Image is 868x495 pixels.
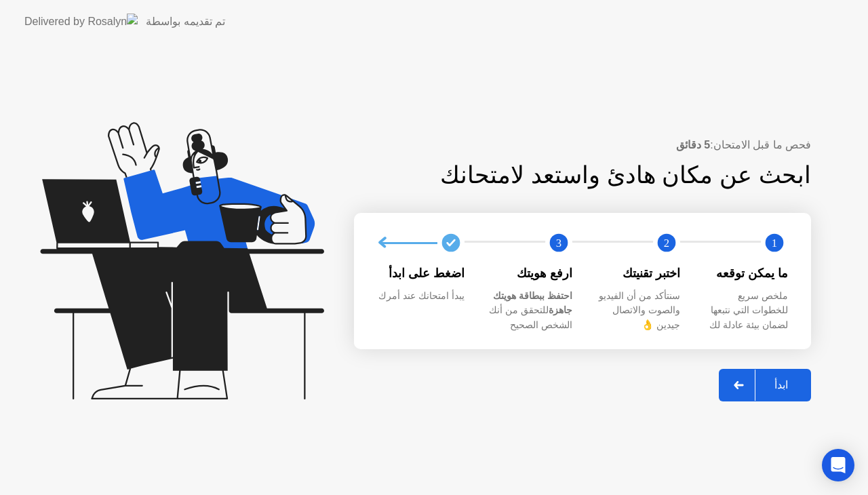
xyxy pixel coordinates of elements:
img: Delivered by Rosalyn [24,14,138,29]
div: اختبر تقنيتك [594,264,680,282]
div: سنتأكد من أن الفيديو والصوت والاتصال جيدين 👌 [594,289,680,333]
div: ارفع هويتك [486,264,572,282]
text: 3 [556,237,561,250]
div: ما يمكن توقعه [702,264,788,282]
text: 2 [664,237,669,250]
div: يبدأ امتحانك عند أمرك [378,289,465,304]
div: ابحث عن مكان هادئ واستعد لامتحانك [354,157,811,193]
div: Open Intercom Messenger [822,449,854,481]
button: ابدأ [719,369,811,401]
text: 1 [772,237,777,250]
div: اضغط على ابدأ [378,264,465,282]
div: ملخص سريع للخطوات التي نتبعها لضمان بيئة عادلة لك [702,289,788,333]
div: تم تقديمه بواسطة [146,14,225,30]
b: 5 دقائق [676,139,710,151]
div: فحص ما قبل الامتحان: [354,137,811,153]
b: احتفظ ببطاقة هويتك جاهزة [493,290,572,316]
div: ابدأ [755,378,807,391]
div: للتحقق من أنك الشخص الصحيح [486,289,572,333]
